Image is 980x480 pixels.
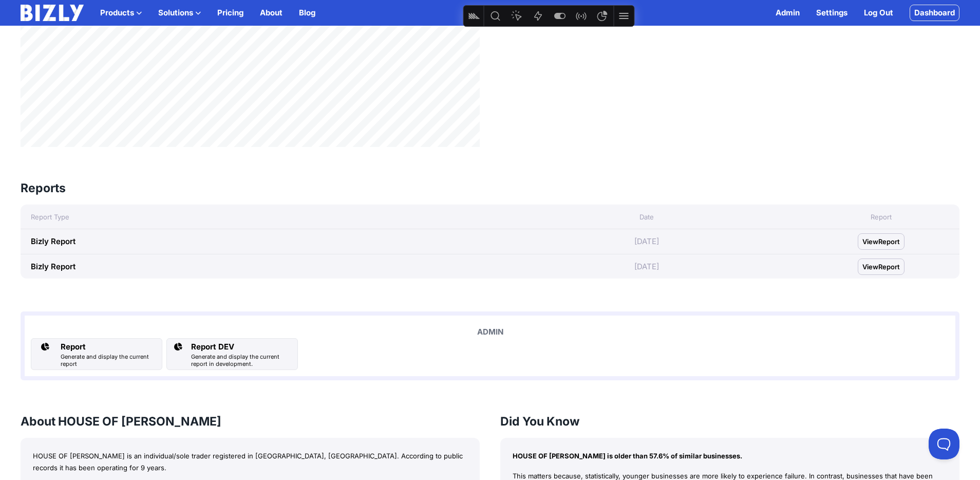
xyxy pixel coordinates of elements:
[217,7,243,19] a: Pricing
[191,353,293,367] div: Generate and display the current report in development.
[21,180,66,196] h3: Reports
[878,262,900,272] span: Report
[166,338,298,370] a: Report DEV Generate and display the current report in development.
[862,236,878,247] span: View
[862,262,878,272] span: View
[33,450,467,474] p: HOUSE OF [PERSON_NAME] is an individual/sole trader registered in [GEOGRAPHIC_DATA], [GEOGRAPHIC_...
[260,7,282,19] a: About
[490,235,803,248] div: [DATE]
[929,429,959,459] iframe: Toggle Customer Support
[61,341,158,353] div: Report
[490,261,803,273] div: [DATE]
[500,413,959,430] h3: Did You Know
[100,7,142,19] button: Products
[31,262,76,271] a: Bizly Report
[878,236,900,247] span: Report
[31,326,949,338] div: ADMIN
[191,341,293,353] div: Report DEV
[299,7,315,19] a: Blog
[803,212,959,222] div: Report
[858,233,904,250] a: View Report
[31,236,76,246] a: Bizly Report
[21,413,480,430] h3: About HOUSE OF [PERSON_NAME]
[31,338,162,370] a: Report Generate and display the current report
[490,212,803,222] div: Date
[513,450,947,462] p: HOUSE OF [PERSON_NAME] is older than 57.6% of similar businesses.
[816,7,847,19] a: Settings
[910,5,959,21] a: Dashboard
[858,259,904,275] a: View Report
[21,212,490,222] div: Report Type
[776,7,800,19] a: Admin
[61,353,158,367] div: Generate and display the current report
[158,7,201,19] button: Solutions
[864,7,893,19] a: Log Out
